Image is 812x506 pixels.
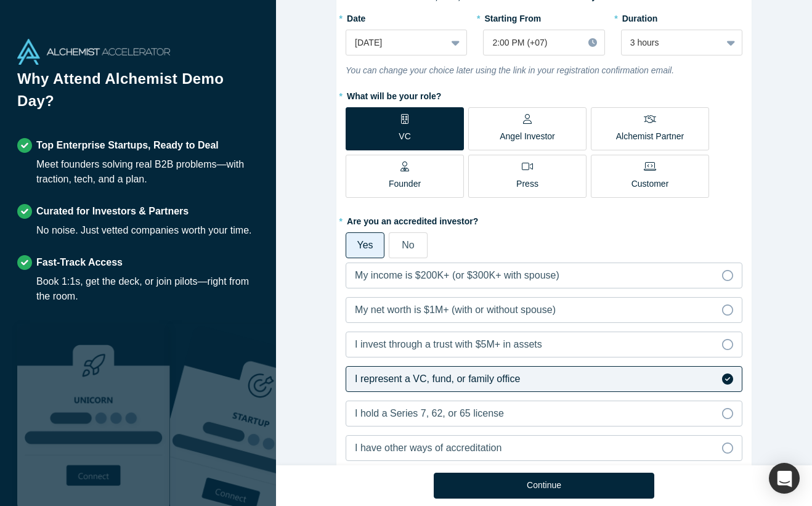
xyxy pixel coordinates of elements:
[36,206,189,216] strong: Curated for Investors & Partners
[36,157,259,187] div: Meet founders solving real B2B problems—with traction, tech, and a plan.
[616,130,684,143] p: Alchemist Partner
[17,324,170,506] img: Robust Technologies
[389,178,421,190] p: Founder
[355,304,556,315] span: My net worth is $1M+ (with or without spouse)
[17,39,170,65] img: Alchemist Accelerator Logo
[434,473,654,499] button: Continue
[170,324,323,506] img: Prism AI
[36,223,252,238] div: No noise. Just vetted companies worth your time.
[500,130,555,143] p: Angel Investor
[346,8,467,25] label: Date
[36,257,123,267] strong: Fast-Track Access
[355,443,501,453] span: I have other ways of accreditation
[346,65,674,75] i: You can change your choice later using the link in your registration confirmation email.
[346,86,742,103] label: What will be your role?
[36,274,259,304] div: Book 1:1s, get the deck, or join pilots—right from the room.
[355,408,504,418] span: I hold a Series 7, 62, or 65 license
[631,178,669,190] p: Customer
[402,240,414,250] span: No
[621,8,742,25] label: Duration
[355,339,542,349] span: I invest through a trust with $5M+ in assets
[399,130,410,143] p: VC
[17,68,259,121] h1: Why Attend Alchemist Demo Day?
[357,240,373,250] span: Yes
[516,178,538,190] p: Press
[483,8,541,25] label: Starting From
[346,211,742,228] label: Are you an accredited investor?
[36,140,219,150] strong: Top Enterprise Startups, Ready to Deal
[355,373,520,384] span: I represent a VC, fund, or family office
[355,270,559,280] span: My income is $200K+ (or $300K+ with spouse)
